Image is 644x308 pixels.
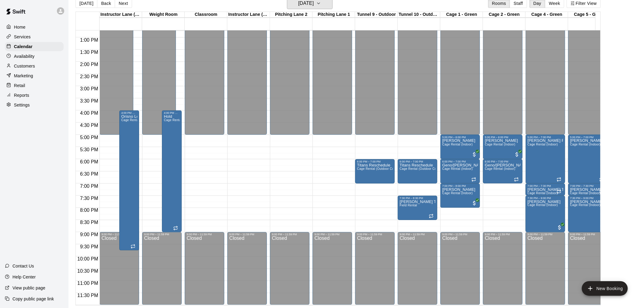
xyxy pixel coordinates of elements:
[272,236,308,307] div: Closed
[272,233,308,236] div: 9:00 PM – 11:59 PM
[14,53,35,59] p: Availability
[76,257,100,262] span: 10:00 PM
[144,236,180,307] div: Closed
[14,24,26,30] p: Home
[400,167,446,170] span: Cage Rental (Outdoor Covered)
[12,285,45,291] p: View public page
[599,225,605,231] span: All customers have paid
[442,191,473,195] span: Cage Rental (Indoor)
[76,281,100,286] span: 11:00 PM
[131,244,135,249] span: Recurring event
[440,184,480,208] div: 7:00 PM – 8:00 PM: Meghann Woodhall
[79,123,100,128] span: 4:30 PM
[398,232,437,305] div: 9:00 PM – 11:59 PM: Closed
[79,135,100,140] span: 5:00 PM
[229,233,265,236] div: 9:00 PM – 11:59 PM
[79,37,100,43] span: 1:00 PM
[526,12,568,18] div: Cage 4 - Green
[483,12,526,18] div: Cage 2 - Green
[483,135,523,159] div: 5:00 PM – 6:00 PM: Derek Alarcon
[570,136,606,139] div: 5:00 PM – 7:00 PM
[14,44,33,50] p: Calendar
[101,236,137,307] div: Closed
[471,200,478,206] span: All customers have paid
[187,233,222,236] div: 9:00 PM – 11:59 PM
[313,232,352,305] div: 9:00 PM – 11:59 PM: Closed
[483,232,523,305] div: 9:00 PM – 11:59 PM: Closed
[119,110,139,250] div: 4:00 PM – 9:45 PM: Orisno Lessons
[527,136,563,139] div: 5:00 PM – 7:00 PM
[400,204,417,207] span: Field Rental
[185,12,227,18] div: Classroom
[76,293,100,298] span: 11:30 PM
[5,71,64,80] a: Marketing
[79,171,100,177] span: 6:30 PM
[5,61,64,71] a: Customers
[100,12,142,18] div: Instructor Lane (Cage 3) - Green
[12,263,34,269] p: Contact Us
[101,233,137,236] div: 9:00 PM – 11:59 PM
[440,159,480,184] div: 6:00 PM – 7:00 PM: Geno/Petey
[485,136,521,139] div: 5:00 PM – 6:00 PM
[485,167,515,170] span: Cage Rental (Indoor)
[5,42,64,51] a: Calendar
[79,98,100,103] span: 3:30 PM
[442,136,478,139] div: 5:00 PM – 6:00 PM
[79,196,100,201] span: 7:30 PM
[187,236,222,307] div: Closed
[514,177,519,182] span: Recurring event
[12,296,54,302] p: Copy public page link
[442,143,473,146] span: Cage Rental (Indoor)
[100,232,139,305] div: 9:00 PM – 11:59 PM: Closed
[527,191,558,195] span: Cage Rental (Indoor)
[485,236,521,307] div: Closed
[471,177,476,182] span: Recurring event
[79,184,100,189] span: 7:00 PM
[400,160,436,163] div: 6:00 PM – 7:00 PM
[355,159,395,184] div: 6:00 PM – 7:00 PM: Titans Reschedule
[14,73,33,79] p: Marketing
[442,184,478,187] div: 7:00 PM – 8:00 PM
[442,167,473,170] span: Cage Rental (Indoor)
[142,232,182,305] div: 9:00 PM – 11:59 PM: Closed
[570,191,600,195] span: Cage Rental (Indoor)
[14,63,35,69] p: Customers
[485,160,521,163] div: 6:00 PM – 7:00 PM
[440,12,483,18] div: Cage 1 - Green
[527,184,563,187] div: 7:00 PM – 7:30 PM
[79,50,100,55] span: 1:30 PM
[400,236,436,307] div: Closed
[400,233,436,236] div: 9:00 PM – 11:59 PM
[357,236,393,307] div: Closed
[527,236,563,307] div: Closed
[79,62,100,67] span: 2:00 PM
[270,12,313,18] div: Pitching Lane 2
[79,220,100,225] span: 8:30 PM
[227,12,270,18] div: Instructor Lane (Cage 8) - Outdoor
[5,100,64,110] a: Settings
[121,118,152,122] span: Cage Rental (Indoor)
[5,32,64,41] a: Services
[398,196,437,220] div: 7:30 PM – 8:30 PM: Steve Williams Tentative
[568,184,608,196] div: 7:00 PM – 7:30 PM: Steve Williams Tentative Hold
[471,152,478,158] span: All customers have paid
[429,214,434,219] span: Recurring event
[357,160,393,163] div: 6:00 PM – 7:00 PM
[440,135,480,159] div: 5:00 PM – 6:00 PM: Derek Alarcon
[314,236,350,307] div: Closed
[14,34,31,40] p: Services
[526,196,565,232] div: 7:30 PM – 9:00 PM: Jessica Gosney
[5,23,64,32] div: Home
[570,143,600,146] span: Cage Rental (Indoor)
[526,135,565,184] div: 5:00 PM – 7:00 PM: Darik Power Surge
[5,52,64,61] a: Availability
[313,12,355,18] div: Pitching Lane 1
[355,232,395,305] div: 9:00 PM – 11:59 PM: Closed
[164,111,180,114] div: 4:00 PM – 9:00 PM
[164,118,194,122] span: Cage Rental (Indoor)
[144,233,180,236] div: 9:00 PM – 11:59 PM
